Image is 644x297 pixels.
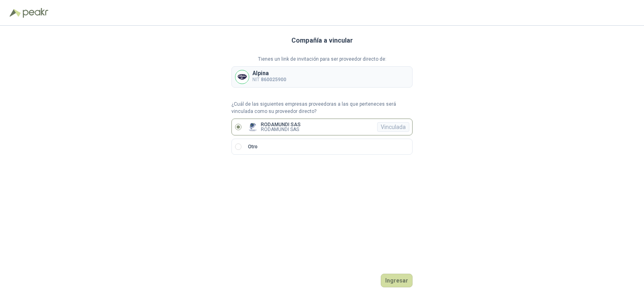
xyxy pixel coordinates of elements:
button: Ingresar [381,274,413,287]
img: Company Logo [235,70,249,84]
h3: Compañía a vincular [291,35,353,46]
p: NIT [252,76,286,84]
img: Peakr [23,8,48,18]
p: ¿Cuál de las siguientes empresas proveedoras a las que perteneces será vinculada como su proveedo... [231,100,413,116]
p: Alpina [252,70,286,76]
p: RODAMUNDI SAS [261,122,301,127]
p: Otro [248,143,258,151]
div: Vinculada [377,122,409,132]
p: RODAMUNDI SAS [261,127,301,132]
b: 860025900 [261,77,286,82]
img: Company Logo [248,122,258,132]
img: Logo [10,9,21,17]
p: Tienes un link de invitación para ser proveedor directo de: [231,55,413,63]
